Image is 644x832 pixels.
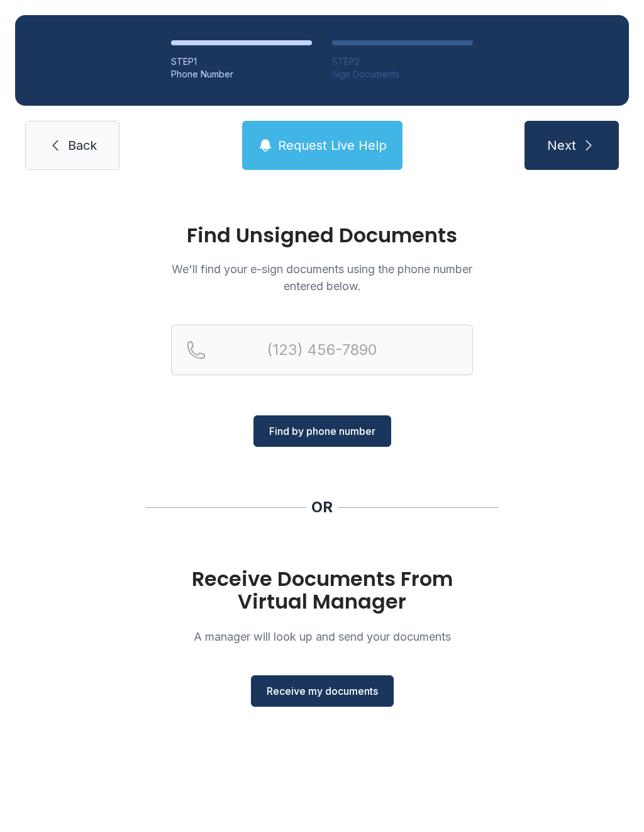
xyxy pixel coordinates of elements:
div: OR [311,497,333,517]
div: STEP 2 [332,55,473,68]
span: Back [68,137,97,154]
input: Reservation phone number [171,325,473,375]
span: Next [547,137,576,154]
span: Request Live Help [278,137,387,154]
p: A manager will look up and send your documents [171,628,473,645]
span: Find by phone number [269,424,375,439]
p: We'll find your e-sign documents using the phone number entered below. [171,261,473,295]
div: Sign Documents [332,68,473,81]
h1: Find Unsigned Documents [171,225,473,245]
div: STEP 1 [171,55,312,68]
h1: Receive Documents From Virtual Manager [171,568,473,613]
div: Phone Number [171,68,312,81]
span: Receive my documents [267,683,378,699]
